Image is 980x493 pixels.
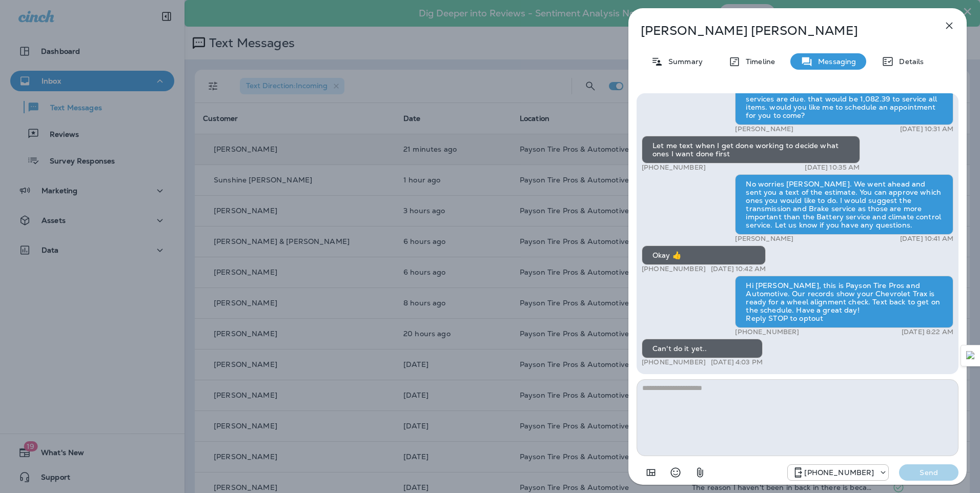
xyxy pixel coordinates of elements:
img: Detect Auto [966,351,975,360]
p: [PHONE_NUMBER] [642,358,706,366]
p: [PHONE_NUMBER] [642,163,706,172]
p: [DATE] 10:35 AM [805,163,860,172]
div: Hi [PERSON_NAME], this is Payson Tire Pros and Automotive. Our records show your Chevrolet Trax i... [735,276,953,328]
p: [DATE] 10:31 AM [900,125,953,133]
div: Can't do it yet.. [642,339,763,358]
p: [PHONE_NUMBER] [735,328,799,336]
div: Okay 👍 [642,245,766,265]
p: [DATE] 10:41 AM [900,235,953,243]
p: [PERSON_NAME] [735,235,793,243]
p: [PHONE_NUMBER] [804,468,874,477]
div: Let me text when I get done working to decide what ones I want done first [642,136,860,163]
p: Timeline [741,57,775,66]
div: No worries [PERSON_NAME]. We went ahead and sent you a text of the estimate. You can approve whic... [735,174,953,235]
div: yes! according to car fax your brake service, transmission fluid service and the climate control ... [735,73,953,125]
p: [DATE] 10:42 AM [711,265,766,273]
button: Add in a premade template [641,462,661,483]
p: [PERSON_NAME] [735,125,793,133]
p: Messaging [813,57,856,66]
p: Details [894,57,924,66]
div: +1 (928) 260-4498 [788,466,888,479]
button: Select an emoji [665,462,686,483]
p: [DATE] 4:03 PM [711,358,763,366]
p: [DATE] 8:22 AM [902,328,953,336]
p: Summary [663,57,703,66]
p: [PHONE_NUMBER] [642,265,706,273]
p: [PERSON_NAME] [PERSON_NAME] [641,24,921,38]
